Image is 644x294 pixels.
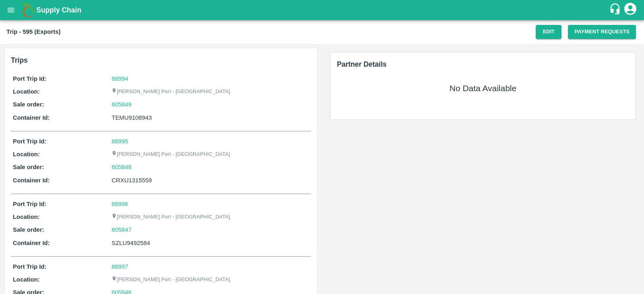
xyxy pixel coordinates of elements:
img: logo [20,2,36,18]
b: Supply Chain [36,6,81,14]
p: [PERSON_NAME] Port - [GEOGRAPHIC_DATA] [111,213,230,221]
div: account of current user [623,2,638,18]
a: Supply Chain [36,4,609,16]
h5: No Data Available [450,83,516,94]
b: Port Trip Id: [13,201,46,207]
button: Edit [536,25,561,39]
b: Trips [11,56,28,64]
b: Location: [13,214,40,220]
a: 88994 [111,76,128,82]
b: Sale order: [13,227,44,233]
p: [PERSON_NAME] Port - [GEOGRAPHIC_DATA] [111,88,230,96]
p: [PERSON_NAME] Port - [GEOGRAPHIC_DATA] [111,276,230,284]
b: Container Id: [13,240,50,246]
b: Trip - 595 (Exports) [6,29,60,35]
a: 88995 [111,138,128,145]
span: Partner Details [337,60,387,68]
div: TEMU9108943 [111,113,309,122]
div: customer-support [609,3,623,17]
a: 605849 [111,100,132,109]
b: Location: [13,88,40,95]
a: 605847 [111,225,132,234]
a: 88997 [111,263,128,270]
b: Sale order: [13,101,44,108]
div: CRXU1315559 [111,176,309,185]
p: [PERSON_NAME] Port - [GEOGRAPHIC_DATA] [111,151,230,158]
a: 88996 [111,201,128,207]
b: Port Trip Id: [13,76,46,82]
a: 605848 [111,163,132,171]
div: SZLU9492584 [111,239,309,247]
b: Container Id: [13,114,50,121]
b: Port Trip Id: [13,263,46,270]
b: Container Id: [13,177,50,184]
b: Location: [13,276,40,283]
button: Payment Requests [568,25,636,39]
button: open drawer [2,1,20,19]
b: Sale order: [13,164,44,170]
b: Port Trip Id: [13,138,46,145]
b: Location: [13,151,40,157]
